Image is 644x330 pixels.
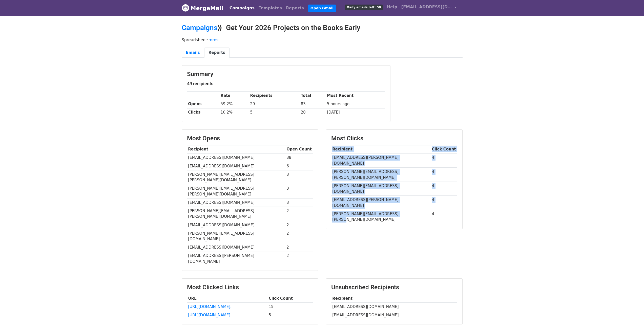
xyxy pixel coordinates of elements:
th: URL [187,294,267,302]
a: [URL][DOMAIN_NAME].. [188,304,233,309]
td: 29 [249,100,300,108]
td: [EMAIL_ADDRESS][DOMAIN_NAME] [187,162,285,170]
td: [EMAIL_ADDRESS][DOMAIN_NAME] [331,302,457,311]
td: [PERSON_NAME][EMAIL_ADDRESS][DOMAIN_NAME] [331,182,431,196]
th: Click Count [267,294,313,302]
p: Spreadsheet: [182,37,463,42]
td: [PERSON_NAME][EMAIL_ADDRESS][PERSON_NAME][DOMAIN_NAME] [187,207,285,221]
th: Opens [187,100,219,108]
a: Emails [182,48,204,58]
th: Recipient [331,294,457,302]
h5: 49 recipients [187,81,385,86]
th: Recipients [249,92,300,100]
a: Templates [257,3,284,13]
th: Open Count [285,145,313,153]
td: 38 [285,153,313,162]
a: Daily emails left: 50 [343,2,385,12]
a: Campaigns [227,3,257,13]
a: Help [385,2,399,12]
td: 4 [431,210,457,224]
td: [EMAIL_ADDRESS][DOMAIN_NAME] [187,153,285,162]
h3: Summary [187,71,385,78]
td: [PERSON_NAME][EMAIL_ADDRESS][PERSON_NAME][DOMAIN_NAME] [187,170,285,184]
td: 5 [249,108,300,117]
th: Rate [219,92,249,100]
td: 83 [300,100,326,108]
td: [EMAIL_ADDRESS][DOMAIN_NAME] [187,221,285,229]
td: 15 [267,302,313,311]
a: [URL][DOMAIN_NAME].. [188,313,233,317]
td: 2 [285,207,313,221]
a: Campaigns [182,24,217,32]
td: 3 [285,199,313,207]
td: 4 [431,153,457,168]
h3: Most Clicked Links [187,284,313,291]
a: Reports [284,3,306,13]
td: [PERSON_NAME][EMAIL_ADDRESS][DOMAIN_NAME] [187,229,285,243]
td: [EMAIL_ADDRESS][DOMAIN_NAME] [187,199,285,207]
th: Clicks [187,108,219,117]
iframe: Chat Widget [619,306,644,330]
td: [PERSON_NAME][EMAIL_ADDRESS][PERSON_NAME][DOMAIN_NAME] [331,168,431,182]
td: [EMAIL_ADDRESS][DOMAIN_NAME] [187,243,285,252]
td: 2 [285,229,313,243]
h3: Most Opens [187,135,313,142]
td: [EMAIL_ADDRESS][DOMAIN_NAME] [331,311,457,319]
h3: Most Clicks [331,135,457,142]
td: [PERSON_NAME][EMAIL_ADDRESS][PERSON_NAME][DOMAIN_NAME] [331,210,431,224]
td: [EMAIL_ADDRESS][PERSON_NAME][DOMAIN_NAME] [187,252,285,266]
td: 2 [285,221,313,229]
td: 5 hours ago [326,100,385,108]
td: [EMAIL_ADDRESS][PERSON_NAME][DOMAIN_NAME] [331,196,431,210]
td: 4 [431,168,457,182]
img: MergeMail logo [182,4,189,12]
a: mms [209,37,219,42]
th: Click Count [431,145,457,153]
a: Open Gmail [308,5,336,12]
td: 5 [267,311,313,319]
td: 6 [285,162,313,170]
td: 3 [285,184,313,199]
th: Most Recent [326,92,385,100]
h3: Unsubscribed Recipients [331,284,457,291]
a: Reports [204,48,230,58]
td: 20 [300,108,326,117]
h2: ⟫ Get Your 2026 Projects on the Books Early [182,24,463,32]
td: 4 [431,182,457,196]
td: [DATE] [326,108,385,117]
td: [PERSON_NAME][EMAIL_ADDRESS][PERSON_NAME][DOMAIN_NAME] [187,184,285,199]
th: Recipient [331,145,431,153]
th: Recipient [187,145,285,153]
span: Daily emails left: 50 [345,5,383,10]
a: [EMAIL_ADDRESS][DOMAIN_NAME] [399,2,459,14]
span: [EMAIL_ADDRESS][DOMAIN_NAME] [401,4,452,10]
a: MergeMail [182,3,223,13]
td: 10.2% [219,108,249,117]
td: 2 [285,243,313,252]
td: 59.2% [219,100,249,108]
th: Total [300,92,326,100]
td: [EMAIL_ADDRESS][PERSON_NAME][DOMAIN_NAME] [331,153,431,168]
td: 3 [285,170,313,184]
td: 2 [285,252,313,266]
td: 4 [431,196,457,210]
